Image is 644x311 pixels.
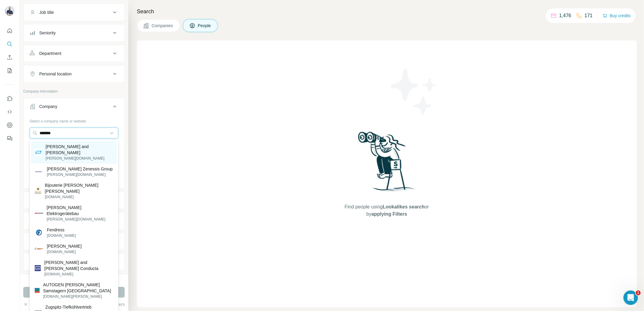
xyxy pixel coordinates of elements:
p: [PERSON_NAME][DOMAIN_NAME] [46,156,113,161]
button: Enrich CSV [5,52,14,63]
p: AUTOGEN [PERSON_NAME] Samstagern [GEOGRAPHIC_DATA] [43,282,113,294]
p: [PERSON_NAME] and [PERSON_NAME] [46,144,113,156]
img: ENDRESS Elektrogerätebau [35,213,43,214]
button: Industry [24,193,124,208]
p: [DOMAIN_NAME][PERSON_NAME] [43,294,113,299]
p: [PERSON_NAME] Elektrogerätebau [47,205,113,217]
span: applying Filters [371,211,407,217]
p: 171 [585,12,593,19]
div: Company [39,103,57,109]
div: Seniority [39,30,56,36]
p: [DOMAIN_NAME] [45,194,113,200]
p: [DOMAIN_NAME] [44,271,113,277]
h4: Search [137,7,637,16]
span: Lookalikes search [383,204,425,209]
button: My lists [5,65,14,76]
span: Companies [152,23,174,29]
img: Avatar [5,6,14,16]
p: [DOMAIN_NAME] [47,233,76,238]
button: Job title [24,5,124,20]
img: Endress Zenessis Group [35,167,43,176]
p: 1,476 [559,12,571,19]
p: [PERSON_NAME] and [PERSON_NAME] Conducta [44,259,113,271]
img: Surfe Illustration - Stars [387,65,441,119]
button: Company [24,99,124,116]
span: 1 [636,290,641,295]
p: [PERSON_NAME][DOMAIN_NAME] [47,172,113,177]
p: [PERSON_NAME] Zenessis Group [47,166,113,172]
p: [PERSON_NAME][DOMAIN_NAME] [47,217,113,222]
img: AUTOGEN ENDRESS AG Samstagern Schweiz [35,288,40,293]
button: Seniority [24,26,124,40]
div: Department [39,50,61,56]
img: Endress and Hauser Conducta [35,265,41,271]
button: Search [5,39,14,49]
img: C.Latendresse [35,245,43,253]
iframe: Intercom live chat [623,290,638,305]
div: Select a company name or website [30,116,118,124]
button: Employees (size) [24,255,124,269]
button: Use Surfe API [5,106,14,117]
img: Endress and Hauser [35,149,42,156]
button: Buy credits [603,11,631,20]
button: Annual revenue ($) [24,234,124,249]
div: Personal location [39,71,72,77]
button: Clear [23,301,40,307]
p: [PERSON_NAME] [47,243,82,249]
button: Dashboard [5,120,14,131]
button: Department [24,46,124,61]
p: Bijouterie [PERSON_NAME] [PERSON_NAME] [45,182,113,194]
button: HQ location [24,214,124,228]
span: People [198,23,212,29]
div: Job title [39,9,54,15]
button: Use Surfe on LinkedIn [5,93,14,104]
img: Surfe Illustration - Woman searching with binoculars [355,130,418,197]
button: Quick start [5,25,14,36]
p: Company information [23,89,125,94]
p: Fendress [47,227,76,233]
span: Find people using or by [338,203,435,218]
p: [DOMAIN_NAME] [47,249,82,255]
img: Fendress [35,228,43,237]
button: Feedback [5,133,14,144]
button: Personal location [24,67,124,81]
img: Bijouterie Doucet Latendresse [35,188,41,194]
